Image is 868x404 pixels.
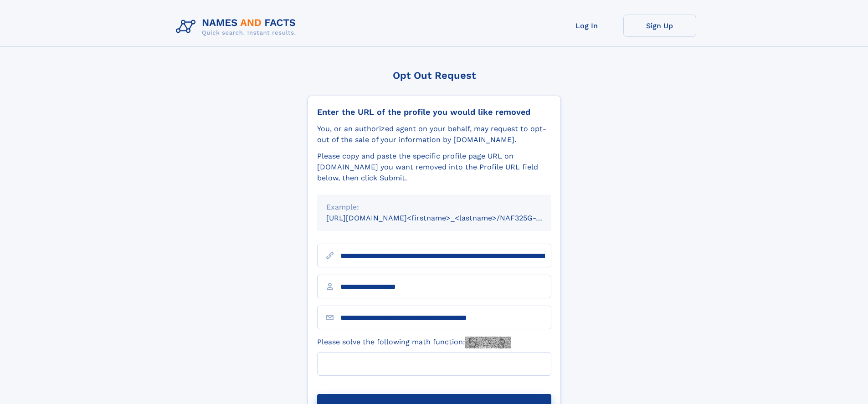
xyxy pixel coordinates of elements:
[172,15,303,39] img: Logo Names and Facts
[326,214,569,222] small: [URL][DOMAIN_NAME]<firstname>_<lastname>/NAF325G-xxxxxxxx
[326,202,542,213] div: Example:
[317,337,511,348] label: Please solve the following math function:
[317,123,551,145] div: You, or an authorized agent on your behalf, may request to opt-out of the sale of your informatio...
[623,15,696,37] a: Sign Up
[550,15,623,37] a: Log In
[317,107,551,117] div: Enter the URL of the profile you would like removed
[317,151,551,184] div: Please copy and paste the specific profile page URL on [DOMAIN_NAME] you want removed into the Pr...
[308,70,561,81] div: Opt Out Request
